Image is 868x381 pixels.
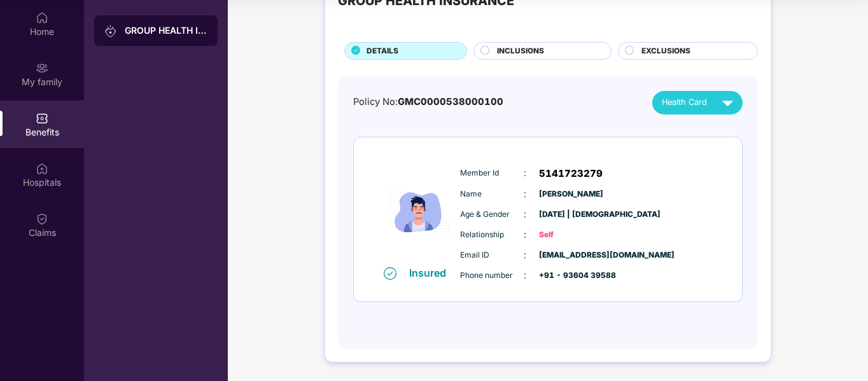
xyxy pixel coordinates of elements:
span: : [524,228,526,242]
div: Policy No: [353,95,503,109]
span: Name [460,188,524,200]
div: Insured [409,267,454,279]
span: DETAILS [367,45,398,57]
span: Health Card [662,96,707,109]
span: : [524,187,526,201]
span: [PERSON_NAME] [539,188,603,200]
img: icon [381,158,457,266]
span: : [524,248,526,262]
img: svg+xml;base64,PHN2ZyB4bWxucz0iaHR0cDovL3d3dy53My5vcmcvMjAwMC9zdmciIHZpZXdCb3g9IjAgMCAyNCAyNCIgd2... [717,92,739,114]
span: INCLUSIONS [497,45,544,57]
span: [EMAIL_ADDRESS][DOMAIN_NAME] [539,249,603,261]
img: svg+xml;base64,PHN2ZyBpZD0iSG9zcGl0YWxzIiB4bWxucz0iaHR0cDovL3d3dy53My5vcmcvMjAwMC9zdmciIHdpZHRoPS... [36,162,48,175]
img: svg+xml;base64,PHN2ZyBpZD0iQmVuZWZpdHMiIHhtbG5zPSJodHRwOi8vd3d3LnczLm9yZy8yMDAwL3N2ZyIgd2lkdGg9Ij... [36,112,48,125]
span: Self [539,229,603,241]
span: 5141723279 [539,166,603,181]
img: svg+xml;base64,PHN2ZyB4bWxucz0iaHR0cDovL3d3dy53My5vcmcvMjAwMC9zdmciIHdpZHRoPSIxNiIgaGVpZ2h0PSIxNi... [384,267,396,280]
span: Email ID [460,249,524,261]
span: GMC0000538000100 [398,96,503,107]
span: +91 - 93604 39588 [539,270,603,282]
button: Health Card [652,91,743,114]
span: Member Id [460,167,524,179]
img: svg+xml;base64,PHN2ZyBpZD0iQ2xhaW0iIHhtbG5zPSJodHRwOi8vd3d3LnczLm9yZy8yMDAwL3N2ZyIgd2lkdGg9IjIwIi... [36,212,48,225]
span: EXCLUSIONS [641,45,690,57]
img: svg+xml;base64,PHN2ZyBpZD0iSG9tZSIgeG1sbnM9Imh0dHA6Ly93d3cudzMub3JnLzIwMDAvc3ZnIiB3aWR0aD0iMjAiIG... [36,11,48,24]
span: Phone number [460,270,524,282]
span: [DATE] | [DEMOGRAPHIC_DATA] [539,209,603,221]
span: Age & Gender [460,209,524,221]
img: svg+xml;base64,PHN2ZyB3aWR0aD0iMjAiIGhlaWdodD0iMjAiIHZpZXdCb3g9IjAgMCAyMCAyMCIgZmlsbD0ibm9uZSIgeG... [104,25,117,38]
div: GROUP HEALTH INSURANCE [125,24,207,37]
img: svg+xml;base64,PHN2ZyB3aWR0aD0iMjAiIGhlaWdodD0iMjAiIHZpZXdCb3g9IjAgMCAyMCAyMCIgZmlsbD0ibm9uZSIgeG... [36,62,48,74]
span: Relationship [460,229,524,241]
span: : [524,207,526,221]
span: : [524,166,526,180]
span: : [524,268,526,282]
